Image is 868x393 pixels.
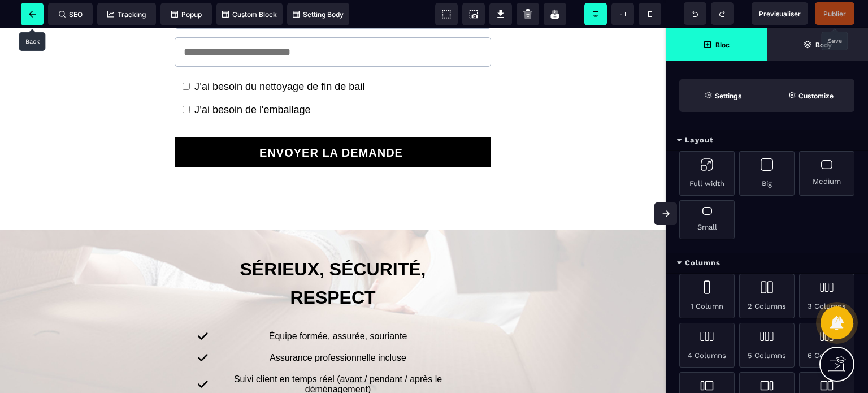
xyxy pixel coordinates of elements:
[767,79,854,112] span: Open Style Manager
[739,323,795,368] div: 5 Columns
[208,343,468,369] text: Suivi client en temps réel (avant / pendant / après le déménagement)
[293,10,344,19] span: Setting Body
[823,10,846,18] span: Publier
[679,79,767,112] span: Settings
[666,130,868,151] div: Layout
[799,151,854,196] div: Medium
[194,53,364,64] label: J’ai besoin du nettoyage de fin de bail
[715,92,742,100] strong: Settings
[679,200,735,239] div: Small
[739,274,795,318] div: 2 Columns
[679,323,735,368] div: 4 Columns
[759,10,801,18] span: Previsualiser
[208,322,468,338] text: Assurance professionnelle incluse
[739,151,795,196] div: Big
[666,253,868,274] div: Columns
[815,41,832,49] strong: Body
[171,10,202,19] span: Popup
[798,92,834,100] strong: Customize
[59,10,83,19] span: SEO
[715,41,730,49] strong: Bloc
[679,274,735,318] div: 1 Column
[107,10,146,19] span: Tracking
[194,76,311,88] label: J’ai besoin de l'emballage
[679,151,735,196] div: Full width
[799,323,854,368] div: 6 Columns
[435,3,458,25] span: View components
[222,10,277,19] span: Custom Block
[666,28,767,61] span: Open Blocks
[198,221,468,289] h1: SÉRIEUX, SÉCURITÉ, RESPECT
[799,274,854,318] div: 3 Columns
[208,300,468,316] text: Équipe formée, assurée, souriante
[462,3,485,25] span: Screenshot
[752,2,808,25] span: Preview
[767,28,868,61] span: Open Layer Manager
[175,109,491,139] button: ENVOYER LA DEMANDE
